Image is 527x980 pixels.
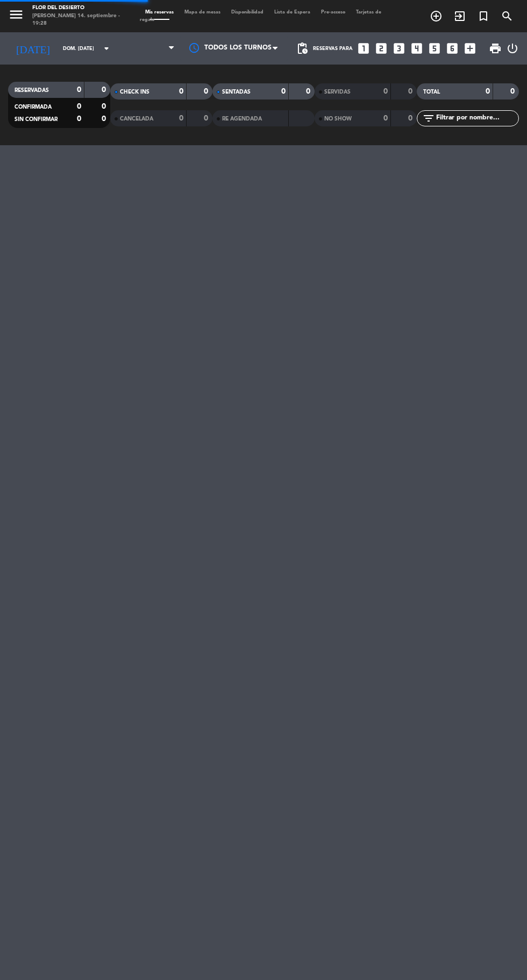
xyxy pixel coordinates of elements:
strong: 0 [77,115,81,123]
strong: 0 [383,88,388,95]
strong: 0 [408,115,415,122]
span: CONFIRMADA [15,104,52,110]
span: print [489,42,502,55]
input: Filtrar por nombre... [435,112,518,124]
strong: 0 [510,88,517,95]
strong: 0 [306,88,312,95]
strong: 0 [204,115,210,122]
strong: 0 [102,86,108,94]
span: NO SHOW [324,116,352,122]
i: looks_one [357,41,371,55]
i: looks_6 [445,41,459,55]
div: LOG OUT [506,32,519,65]
span: CHECK INS [120,89,149,95]
span: CANCELADA [120,116,153,122]
i: looks_4 [410,41,424,55]
strong: 0 [102,103,108,110]
i: looks_3 [392,41,406,55]
span: Mis reservas [140,10,179,15]
strong: 0 [77,86,81,94]
i: add_box [463,41,477,55]
strong: 0 [77,103,81,110]
strong: 0 [102,115,108,123]
span: pending_actions [296,42,309,55]
span: RESERVADAS [15,88,49,93]
i: turned_in_not [477,10,490,23]
span: SERVIDAS [324,89,351,95]
i: power_settings_new [506,42,519,55]
span: TOTAL [423,89,440,95]
strong: 0 [281,88,286,95]
i: [DATE] [8,38,58,59]
i: looks_two [374,41,388,55]
i: filter_list [422,112,435,125]
i: exit_to_app [453,10,466,23]
strong: 0 [408,88,415,95]
div: FLOR DEL DESIERTO [32,4,124,12]
span: Disponibilidad [226,10,269,15]
span: Pre-acceso [316,10,351,15]
div: [PERSON_NAME] 14. septiembre - 19:28 [32,12,124,28]
strong: 0 [383,115,388,122]
span: RE AGENDADA [222,116,262,122]
strong: 0 [204,88,210,95]
button: menu [8,6,24,25]
span: Lista de Espera [269,10,316,15]
i: looks_5 [428,41,441,55]
strong: 0 [179,115,183,122]
i: search [501,10,514,23]
i: arrow_drop_down [100,42,113,55]
strong: 0 [179,88,183,95]
span: Reservas para [313,46,353,52]
i: add_circle_outline [430,10,443,23]
strong: 0 [486,88,490,95]
span: Mapa de mesas [179,10,226,15]
i: menu [8,6,24,23]
span: SIN CONFIRMAR [15,117,58,122]
span: SENTADAS [222,89,251,95]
